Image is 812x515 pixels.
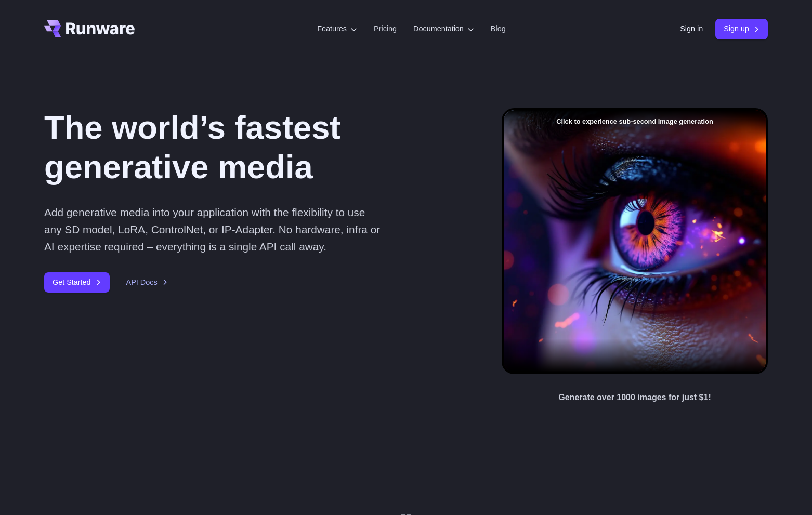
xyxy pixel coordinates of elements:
label: Documentation [413,23,474,35]
p: Generate over 1000 images for just $1! [558,391,711,404]
a: API Docs [126,276,168,288]
label: Features [317,23,357,35]
h1: The world’s fastest generative media [44,108,468,187]
a: Pricing [374,23,397,35]
p: Add generative media into your application with the flexibility to use any SD model, LoRA, Contro... [44,204,384,256]
a: Sign up [715,19,768,39]
a: Blog [491,23,506,35]
a: Go to / [44,20,135,37]
a: Sign in [680,23,703,35]
a: Get Started [44,272,110,293]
